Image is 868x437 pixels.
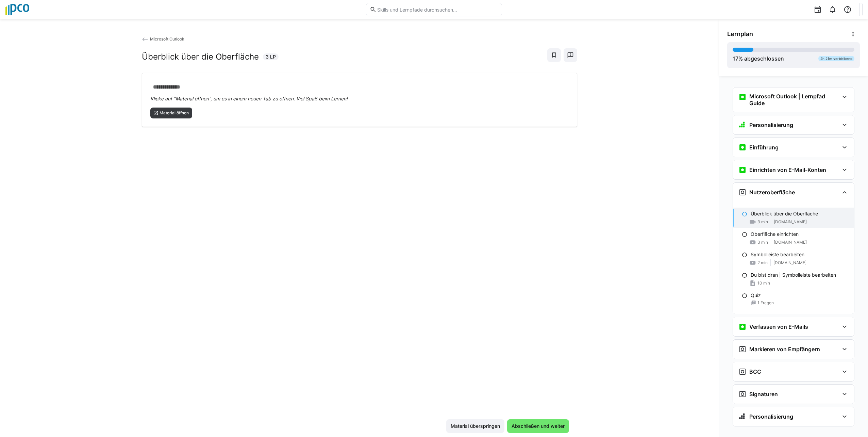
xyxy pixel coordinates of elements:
h3: Nutzeroberfläche [749,189,795,196]
span: Material öffnen [159,110,189,116]
button: Abschließen und weiter [507,419,569,433]
div: % abgeschlossen [733,54,784,63]
h3: Personalisierung [749,413,793,420]
span: Abschließen und weiter [511,423,566,430]
div: 2h 21m verbleibend [818,56,854,61]
h3: Einführung [749,144,779,151]
span: 3 min [757,240,768,245]
span: Microsoft Outlook [150,36,184,42]
h3: BCC [749,368,761,375]
span: [DOMAIN_NAME] [773,260,806,265]
button: Material überspringen [446,419,504,433]
span: 17 [733,55,738,62]
h3: Markieren von Empfängern [749,346,820,353]
span: 1 Fragen [757,300,774,306]
h3: Signaturen [749,391,778,398]
p: Symbolleiste bearbeiten [751,251,804,258]
p: Quiz [751,292,761,299]
a: Microsoft Outlook [142,36,185,42]
p: Oberfläche einrichten [751,231,799,238]
p: Überblick über die Oberfläche [751,210,818,217]
span: 3 min [757,219,768,225]
h3: Verfassen von E-Mails [749,323,808,330]
p: Du bist dran | Symbolleiste bearbeiten [751,272,836,278]
span: Lernplan [727,30,753,38]
span: 2 min [757,260,768,265]
span: 10 min [757,280,770,286]
span: Material überspringen [450,423,501,430]
button: Material öffnen [150,108,193,118]
span: [DOMAIN_NAME] [774,240,807,245]
span: [DOMAIN_NAME] [774,219,807,225]
span: Klicke auf "Material öffnen", um es in einem neuen Tab zu öffnen. Viel Spaß beim Lernen! [150,96,348,101]
input: Skills und Lernpfade durchsuchen… [377,6,498,13]
h2: Überblick über die Oberfläche [142,52,259,62]
h3: Personalisierung [749,122,793,128]
span: 3 LP [266,53,276,60]
h3: Einrichten von E-Mail-Konten [749,166,826,173]
h3: Microsoft Outlook | Lernpfad Guide [749,93,839,107]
